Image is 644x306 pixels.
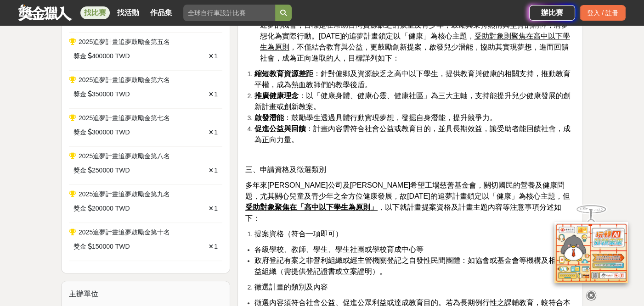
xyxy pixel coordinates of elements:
span: 2025追夢計畫追夢鼓勵金第八名 [79,152,170,160]
span: 1 [214,167,218,174]
input: 全球自行車設計比賽 [183,5,275,21]
span: 政府登記有案之非營利組織或經主管機關登記之自發性民間團體：如協會或基金會等機構及相關公益組織（需提供登記證書或立案證明）。 [254,256,571,275]
span: 2025追夢計畫追夢鼓勵金第十名 [79,228,170,236]
span: TWD [115,242,130,251]
span: 獎金 [73,204,86,213]
a: 作品集 [147,6,176,19]
span: ：以「健康身體、健康心靈、健康社區」為三大主軸，支持能提升兒少健康發展的創新計畫或創新教案。 [254,92,571,111]
span: 150000 [92,242,113,251]
span: 提案資格（符合一項即可） [254,230,343,238]
img: d2146d9a-e6f6-4337-9592-8cefde37ba6b.png [554,222,628,283]
span: TWD [115,128,130,137]
span: TWD [115,166,130,175]
u: 受助對象則聚焦在高中以下學生為原則 [260,32,570,51]
span: 獎金 [73,242,86,251]
span: 獎金 [73,51,86,61]
span: 2025追夢計畫追夢鼓勵金第六名 [79,76,170,83]
a: 辦比賽 [529,5,575,21]
span: 三、申請資格及徵選類別 [245,166,326,173]
span: 各級學校、教師、學生、學生社團或學校育成中心等 [254,245,424,253]
span: 2025追夢計畫追夢鼓勵金第七名 [79,114,170,122]
strong: 推廣健康理念 [254,92,299,100]
span: 獎金 [73,89,86,99]
span: 1 [214,90,218,98]
span: 徵選計畫的類別及內容 [254,283,328,291]
span: 多年來[PERSON_NAME]公司及[PERSON_NAME]希望工場慈善基金會，關切國民的營養及健康問題，尤其關心兒童及青少年之全方位健康發展，故[DATE]的追夢計畫鎖定以「健康」為核心主... [245,181,570,222]
span: 200000 [92,204,113,213]
div: 登入 / 註冊 [580,5,626,21]
span: ：鼓勵學生透過具體行動實現夢想，發掘自身潛能，提升競爭力。 [254,114,497,122]
a: 找比賽 [80,6,110,19]
span: 1 [214,52,218,60]
span: 1 [214,128,218,136]
span: 獎金 [73,166,86,175]
span: 1 [214,243,218,250]
span: 350000 [92,89,113,99]
span: 400000 [92,51,113,61]
span: 2025追夢計畫追夢鼓勵金第九名 [79,190,170,198]
span: TWD [115,89,130,99]
strong: 促進公益與回饋 [254,125,306,133]
span: ：針對偏鄉及資源缺乏之高中以下學生，提供教育與健康的相關支持，推動教育平權，成為熱血教師們的教學後盾。 [254,70,571,89]
strong: 啟發潛能 [254,114,284,122]
span: TWD [115,204,130,213]
span: 300000 [92,128,113,137]
a: 找活動 [113,6,143,19]
span: 獎金 [73,128,86,137]
span: ：計畫內容需符合社會公益或教育目的，並具長期效益，讓受助者能回饋社會，成為正向力量。 [254,125,571,144]
span: 1 [214,205,218,212]
u: 受助對象聚焦在「高中以下學生為原則」 [245,203,378,211]
span: 2025追夢計畫追夢鼓勵金第五名 [79,38,170,45]
span: TWD [115,51,130,61]
span: 250000 [92,166,113,175]
strong: 縮短教育資源差距 [254,70,313,78]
